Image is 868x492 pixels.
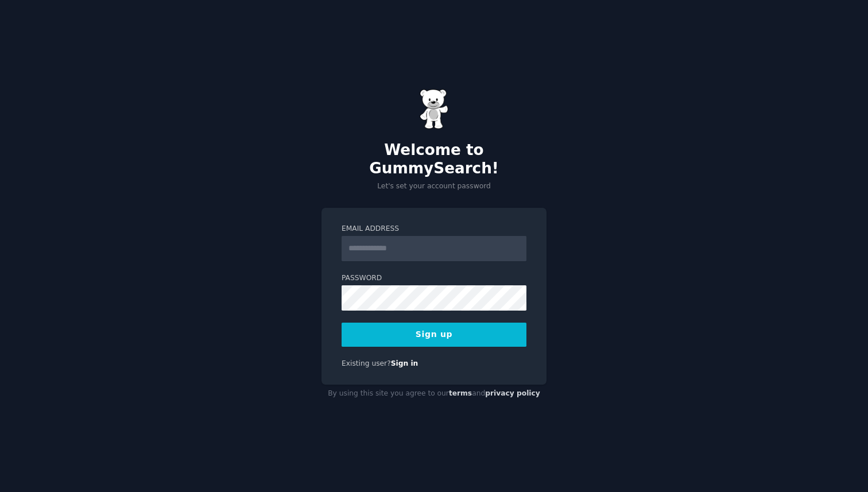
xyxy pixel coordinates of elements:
[342,359,391,367] span: Existing user?
[420,89,448,129] img: Gummy Bear
[321,141,547,177] h2: Welcome to GummySearch!
[342,323,526,347] button: Sign up
[321,181,547,192] p: Let's set your account password
[391,359,418,367] a: Sign in
[342,224,526,234] label: Email Address
[342,273,526,284] label: Password
[485,389,540,397] a: privacy policy
[449,389,472,397] a: terms
[321,385,547,403] div: By using this site you agree to our and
